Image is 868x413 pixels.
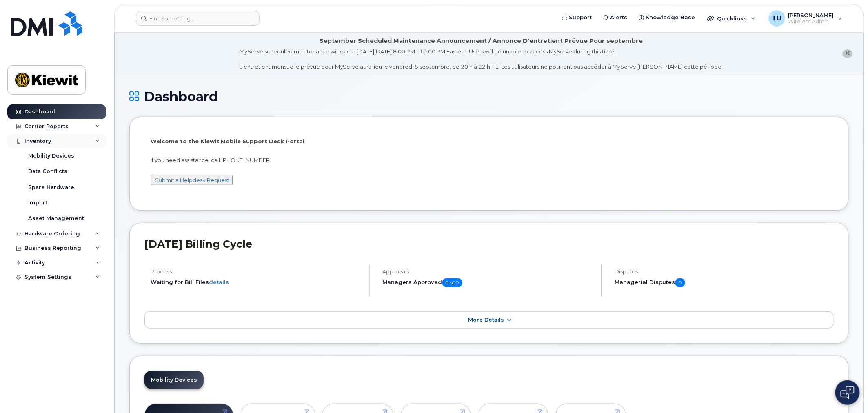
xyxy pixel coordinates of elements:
button: close notification [843,49,853,58]
span: More Details [468,317,504,323]
span: 0 [675,278,685,287]
img: Open chat [841,386,855,399]
li: Waiting for Bill Files [151,278,362,286]
div: September Scheduled Maintenance Announcement / Annonce D'entretient Prévue Pour septembre [320,37,643,45]
p: Welcome to the Kiewit Mobile Support Desk Portal [151,138,828,145]
button: Submit a Helpdesk Request [151,175,233,185]
h4: Disputes [615,269,834,275]
a: Submit a Helpdesk Request [155,177,229,183]
div: MyServe scheduled maintenance will occur [DATE][DATE] 8:00 PM - 10:00 PM Eastern. Users will be u... [240,48,723,71]
h4: Process [151,269,362,275]
h2: [DATE] Billing Cycle [144,238,834,250]
span: 0 of 0 [442,278,462,287]
h1: Dashboard [129,89,849,104]
h5: Managerial Disputes [615,278,834,287]
h5: Managers Approved [383,278,594,287]
a: details [209,279,229,285]
a: Mobility Devices [144,371,204,389]
p: If you need assistance, call [PHONE_NUMBER] [151,156,828,164]
h4: Approvals [383,269,594,275]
